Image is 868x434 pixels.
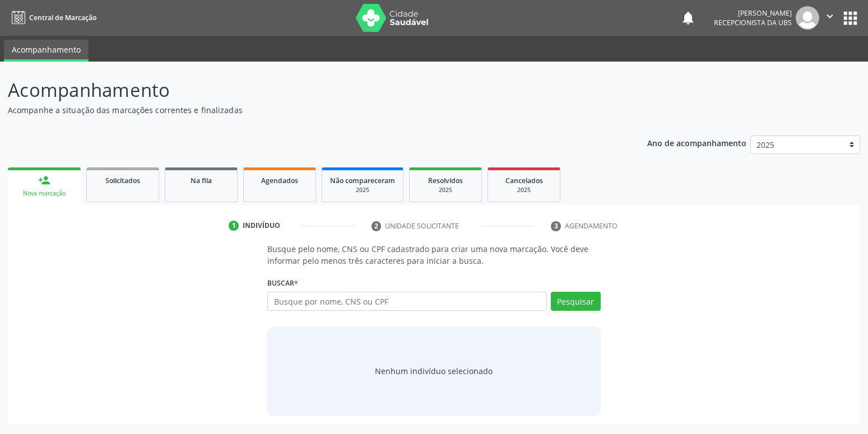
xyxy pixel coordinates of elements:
[330,186,395,194] div: 2025
[29,13,96,22] span: Central de Marcação
[417,186,474,194] div: 2025
[8,104,605,116] p: Acompanhe a situação das marcações correntes e finalizadas
[647,136,746,150] p: Ano de acompanhamento
[261,176,298,185] span: Agendados
[191,176,212,185] span: Na fila
[714,8,792,18] div: [PERSON_NAME]
[841,8,860,28] button: apps
[551,292,601,311] button: Pesquisar
[680,10,696,26] button: notifications
[796,6,819,30] img: img
[8,8,96,27] a: Central de Marcação
[330,176,395,185] span: Não compareceram
[243,221,280,231] div: Indivíduo
[819,6,841,30] button: 
[105,176,140,185] span: Solicitados
[714,18,792,27] span: Recepcionista da UBS
[229,221,239,231] div: 1
[505,176,543,185] span: Cancelados
[428,176,463,185] span: Resolvidos
[267,292,546,311] input: Busque por nome, CNS ou CPF
[8,76,605,104] p: Acompanhamento
[267,243,600,267] p: Busque pelo nome, CNS ou CPF cadastrado para criar uma nova marcação. Você deve informar pelo men...
[16,189,73,198] div: Nova marcação
[267,274,298,292] label: Buscar
[375,365,493,377] div: Nenhum indivíduo selecionado
[38,174,50,186] div: person_add
[824,10,836,22] i: 
[4,40,89,62] a: Acompanhamento
[496,186,552,194] div: 2025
